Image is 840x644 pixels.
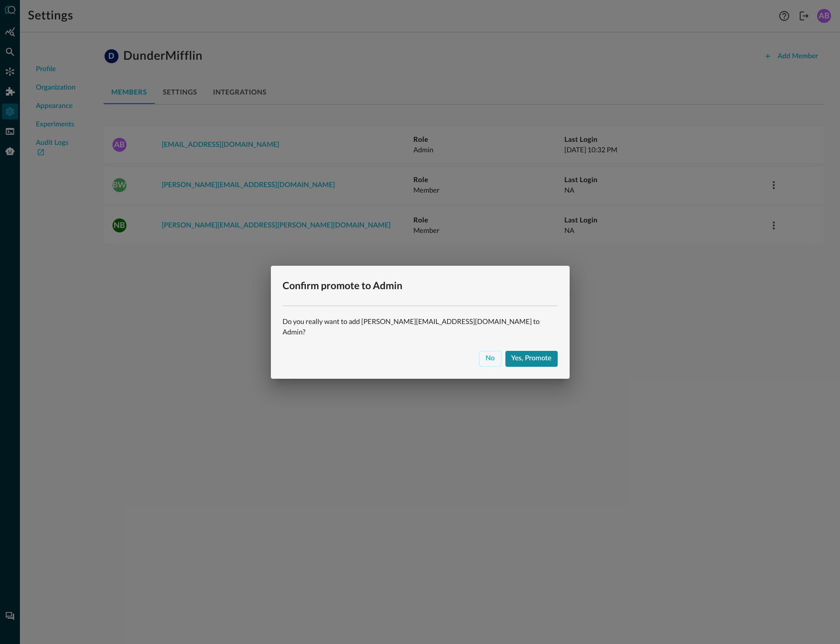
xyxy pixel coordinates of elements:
button: Yes, promote [505,351,558,367]
h2: Confirm promote to Admin [271,266,570,306]
div: Yes, promote [511,352,552,365]
button: No [479,351,501,367]
p: Do you really want to add [PERSON_NAME][EMAIL_ADDRESS][DOMAIN_NAME] to Admin? [283,316,558,337]
div: No [485,352,495,365]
